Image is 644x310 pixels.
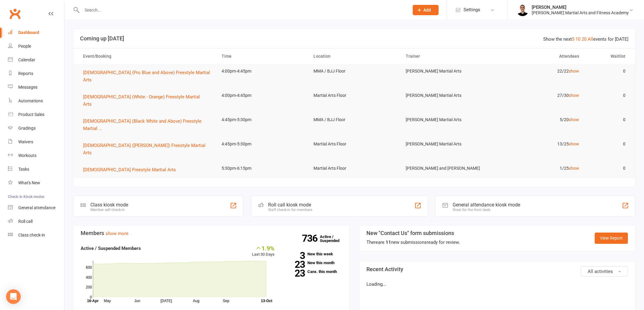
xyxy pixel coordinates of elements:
[216,113,308,127] td: 4:45pm-5:30pm
[216,49,308,64] th: Time
[83,118,211,132] button: [DEMOGRAPHIC_DATA] (Black White and Above) Freestyle Martial ...
[308,113,400,127] td: MMA / BJJ Floor
[78,49,216,64] th: Event/Booking
[532,10,629,15] div: [PERSON_NAME] Martial Arts and Fitness Academy
[585,88,631,103] td: 0
[18,44,31,49] div: People
[8,80,64,94] a: Messages
[284,260,305,269] strong: 23
[366,230,460,236] h3: New "Contact Us" form submissions
[453,202,520,208] div: General attendance kiosk mode
[8,121,64,135] a: Gradings
[302,234,320,243] strong: 736
[569,166,579,171] a: show
[572,36,574,42] a: 5
[8,67,64,80] a: Reports
[284,270,342,274] a: 23Canx. this month
[569,141,579,146] a: show
[18,85,37,90] div: Messages
[83,94,200,107] span: [DEMOGRAPHIC_DATA] (White - Orange) Freestyle Martial Arts
[585,161,631,175] td: 0
[492,49,585,64] th: Attendees
[80,36,628,42] h3: Coming up [DATE]
[18,139,33,144] div: Waivers
[18,98,43,103] div: Automations
[8,228,64,242] a: Class kiosk mode
[8,149,64,162] a: Workouts
[216,137,308,151] td: 4:45pm-5:30pm
[308,88,400,103] td: Martial Arts Floor
[532,5,629,10] div: [PERSON_NAME]
[400,88,492,103] td: [PERSON_NAME] Martial Arts
[400,49,492,64] th: Trainer
[308,49,400,64] th: Location
[268,208,312,212] div: Staff check-in for members
[453,208,520,212] div: Great for the front desk
[8,53,64,67] a: Calendar
[8,135,64,149] a: Waivers
[83,143,205,155] span: [DEMOGRAPHIC_DATA] ([PERSON_NAME]) Freestyle Martial Arts
[83,167,176,172] span: [DEMOGRAPHIC_DATA] Freestyle Martial Arts
[582,36,586,42] a: 20
[18,30,39,35] div: Dashboard
[423,8,431,12] span: Add
[576,36,580,42] a: 10
[8,176,64,190] a: What's New
[585,49,631,64] th: Waitlist
[595,233,628,244] a: View Report
[83,166,180,173] button: [DEMOGRAPHIC_DATA] Freestyle Martial Arts
[400,137,492,151] td: [PERSON_NAME] Martial Arts
[8,201,64,215] a: General attendance kiosk mode
[284,251,305,260] strong: 3
[81,230,342,236] h3: Members
[90,208,128,212] div: Member self check-in
[18,233,45,237] div: Class check-in
[308,161,400,175] td: Martial Arts Floor
[464,3,480,17] span: Settings
[588,269,613,274] span: All activities
[6,289,21,304] div: Open Intercom Messenger
[83,70,210,83] span: [DEMOGRAPHIC_DATA] (Pro Blue and Above) Freestyle Martial Arts
[216,64,308,78] td: 4:00pm-4:45pm
[585,64,631,78] td: 0
[569,93,579,98] a: show
[81,246,141,251] strong: Active / Suspended Members
[106,231,128,236] a: show more
[492,137,585,151] td: 13/25
[516,4,529,16] img: thumb_image1729140307.png
[585,137,631,151] td: 0
[18,126,36,131] div: Gradings
[18,153,37,158] div: Workouts
[8,215,64,228] a: Roll call
[400,161,492,175] td: [PERSON_NAME] and [PERSON_NAME]
[492,88,585,103] td: 27/30
[18,112,44,117] div: Product Sales
[18,71,33,76] div: Reports
[492,64,585,78] td: 22/22
[80,6,405,14] input: Search...
[8,39,64,53] a: People
[8,108,64,121] a: Product Sales
[83,118,201,131] span: [DEMOGRAPHIC_DATA] (Black White and Above) Freestyle Martial ...
[7,6,23,21] a: Clubworx
[83,93,211,108] button: [DEMOGRAPHIC_DATA] (White - Orange) Freestyle Martial Arts
[492,161,585,175] td: 1/25
[284,269,305,278] strong: 23
[268,202,312,208] div: Roll call kiosk mode
[585,113,631,127] td: 0
[284,252,342,256] a: 3New this week
[18,167,29,172] div: Tasks
[83,142,211,156] button: [DEMOGRAPHIC_DATA] ([PERSON_NAME]) Freestyle Martial Arts
[308,64,400,78] td: MMA / BJJ Floor
[400,64,492,78] td: [PERSON_NAME] Martial Arts
[252,245,275,258] div: Last 30 Days
[8,26,64,39] a: Dashboard
[308,137,400,151] td: Martial Arts Floor
[284,261,342,265] a: 23New this month
[569,117,579,122] a: show
[8,94,64,108] a: Automations
[400,113,492,127] td: [PERSON_NAME] Martial Arts
[216,88,308,103] td: 4:00pm-4:45pm
[8,162,64,176] a: Tasks
[366,239,460,246] div: There are new submissions ready for review.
